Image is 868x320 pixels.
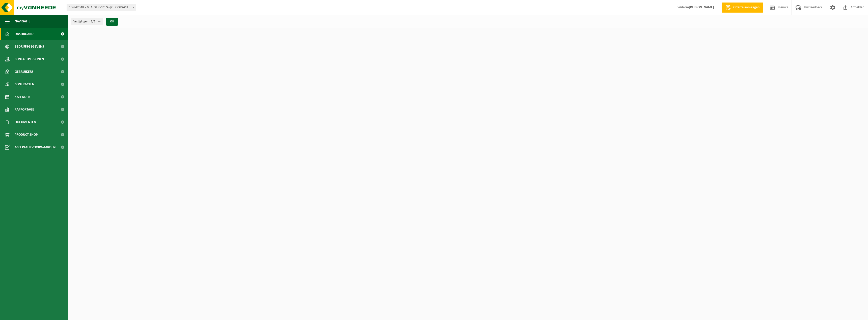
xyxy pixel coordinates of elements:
[15,141,56,154] span: Acceptatievoorwaarden
[71,18,103,25] button: Vestigingen(3/3)
[15,91,30,103] span: Kalender
[15,78,34,91] span: Contracten
[106,18,118,26] button: OK
[67,4,136,11] span: 10-842948 - M.A. SERVICES - ANTWERPEN
[15,116,36,128] span: Documenten
[689,6,714,9] strong: [PERSON_NAME]
[722,3,763,13] a: Offerte aanvragen
[732,5,761,10] span: Offerte aanvragen
[15,28,34,40] span: Dashboard
[15,128,38,141] span: Product Shop
[15,65,34,78] span: Gebruikers
[15,15,30,28] span: Navigatie
[15,53,44,65] span: Contactpersonen
[15,103,34,116] span: Rapportage
[73,18,96,25] span: Vestigingen
[90,20,96,23] count: (3/3)
[67,4,136,11] span: 10-842948 - M.A. SERVICES - ANTWERPEN
[15,40,44,53] span: Bedrijfsgegevens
